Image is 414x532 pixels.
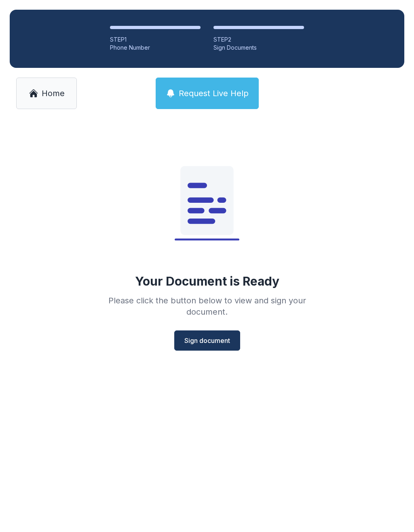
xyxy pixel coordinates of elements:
[42,88,65,99] span: Home
[110,44,201,52] div: Phone Number
[110,36,201,44] div: STEP 1
[135,274,279,288] div: Your Document is Ready
[213,36,304,44] div: STEP 2
[179,88,249,99] span: Request Live Help
[91,295,323,318] div: Please click the button below to view and sign your document.
[213,44,304,52] div: Sign Documents
[184,336,230,345] span: Sign document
